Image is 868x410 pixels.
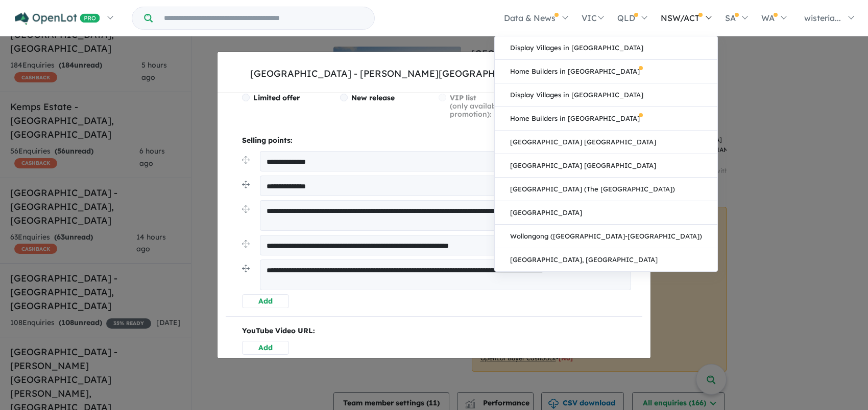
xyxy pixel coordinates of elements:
[495,83,717,107] a: Display Villages in [GEOGRAPHIC_DATA]
[495,178,717,201] a: [GEOGRAPHIC_DATA] (The [GEOGRAPHIC_DATA])
[242,205,250,213] img: drag.svg
[15,12,100,25] img: Openlot PRO Logo White
[242,135,635,147] p: Selling points:
[260,176,631,196] textarea: To enrich screen reader interactions, please activate Accessibility in Grammarly extension settings
[250,67,618,80] div: [GEOGRAPHIC_DATA] - [PERSON_NAME][GEOGRAPHIC_DATA][PERSON_NAME]
[260,200,631,231] textarea: To enrich screen reader interactions, please activate Accessibility in Grammarly extension settings
[495,248,717,271] a: [GEOGRAPHIC_DATA], [GEOGRAPHIC_DATA]
[495,225,717,248] a: Wollongong ([GEOGRAPHIC_DATA]-[GEOGRAPHIC_DATA])
[495,60,717,83] a: Home Builders in [GEOGRAPHIC_DATA]
[242,181,250,188] img: drag.svg
[495,201,717,225] a: [GEOGRAPHIC_DATA]
[242,325,635,337] p: YouTube Video URL:
[495,131,717,154] a: [GEOGRAPHIC_DATA] [GEOGRAPHIC_DATA]
[242,341,289,355] button: Add
[495,107,717,131] a: Home Builders in [GEOGRAPHIC_DATA]
[155,7,372,29] input: Try estate name, suburb, builder or developer
[242,294,289,308] button: Add
[253,93,300,102] span: Limited offer
[242,156,250,164] img: drag.svg
[495,36,717,60] a: Display Villages in [GEOGRAPHIC_DATA]
[242,240,250,248] img: drag.svg
[260,151,631,171] textarea: To enrich screen reader interactions, please activate Accessibility in Grammarly extension settings
[351,93,395,102] span: New release
[804,13,841,23] span: wisteria...
[242,265,250,272] img: drag.svg
[495,154,717,178] a: [GEOGRAPHIC_DATA] [GEOGRAPHIC_DATA]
